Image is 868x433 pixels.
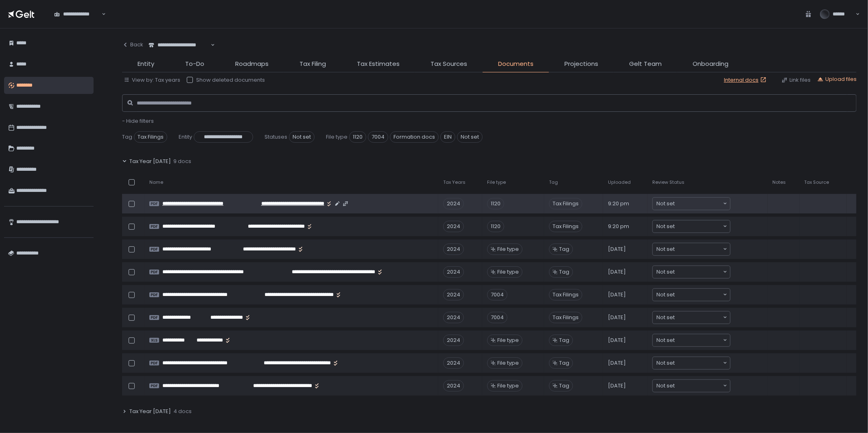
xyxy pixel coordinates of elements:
span: Tag [122,133,132,141]
div: View by: Tax years [124,76,180,84]
span: Formation docs [390,131,439,143]
div: Search for option [653,380,730,392]
span: Tax Year [DATE] [129,158,171,165]
div: 2024 [443,244,464,255]
input: Search for option [101,10,101,18]
span: Entity [138,59,154,69]
span: 7004 [368,131,388,143]
div: Search for option [653,289,730,301]
span: Roadmaps [235,59,269,69]
span: Tag [559,337,569,344]
span: File type [497,382,519,389]
div: 2024 [443,357,464,369]
span: [DATE] [608,268,626,276]
span: Statuses [265,133,287,141]
span: Tax Filings [549,289,582,300]
div: 2024 [443,289,464,300]
span: [DATE] [608,246,626,253]
div: Search for option [653,357,730,369]
span: Not set [656,268,675,276]
span: Projections [564,59,598,69]
span: Tax Filing [300,59,326,69]
span: File type [497,268,519,276]
span: Tag [559,359,569,367]
input: Search for option [675,359,722,367]
a: Internal docs [724,76,768,84]
div: Search for option [653,334,730,346]
input: Search for option [675,382,722,390]
span: 9 docs [173,158,191,165]
div: Search for option [653,220,730,233]
input: Search for option [675,245,722,253]
span: Not set [656,336,675,344]
div: 2024 [443,312,464,323]
input: Search for option [675,291,722,299]
input: Search for option [210,41,210,49]
span: To-Do [185,59,204,69]
span: Review Status [652,179,684,185]
button: Back [122,37,143,53]
span: Tag [559,246,569,253]
span: Uploaded [608,179,631,185]
div: 1120 [487,221,504,232]
span: Not set [656,359,675,367]
span: Not set [656,200,675,208]
span: File type [497,359,519,367]
div: 7004 [487,312,507,323]
span: Gelt Team [629,59,662,69]
span: Name [149,179,163,185]
span: Tax Source [805,179,829,185]
span: Not set [656,245,675,253]
div: 2024 [443,380,464,392]
input: Search for option [675,268,722,276]
div: Search for option [143,37,215,54]
span: Tax Filings [134,131,167,143]
span: Not set [656,313,675,322]
span: [DATE] [608,337,626,344]
input: Search for option [675,222,722,231]
span: - Hide filters [122,117,154,125]
span: Not set [656,222,675,231]
span: Not set [656,291,675,299]
span: Tag [559,382,569,389]
span: Tax Year [DATE] [129,408,171,415]
span: Onboarding [693,59,728,69]
span: Tax Filings [549,312,582,323]
div: 2024 [443,335,464,346]
span: Notes [773,179,786,185]
span: 4 docs [173,408,192,415]
div: Search for option [653,311,730,324]
span: [DATE] [608,291,626,298]
button: Link files [781,76,811,84]
div: 2024 [443,266,464,278]
input: Search for option [675,313,722,322]
div: Search for option [49,5,106,22]
span: Not set [656,382,675,390]
span: Documents [498,59,533,69]
span: Tax Filings [549,221,582,232]
div: Back [122,41,143,48]
span: Tag [549,179,558,185]
span: Not set [289,131,315,143]
div: Search for option [653,243,730,255]
button: Upload files [817,76,857,83]
span: Tax Estimates [357,59,400,69]
span: 1120 [349,131,366,143]
span: File type [326,133,348,141]
span: File type [487,179,506,185]
span: File type [497,337,519,344]
span: EIN [440,131,455,143]
span: File type [497,246,519,253]
div: 1120 [487,198,504,209]
div: 2024 [443,221,464,232]
div: Search for option [653,266,730,278]
span: Tag [559,268,569,276]
div: 2024 [443,198,464,209]
input: Search for option [675,200,722,208]
div: Search for option [653,198,730,210]
span: Tax Filings [549,198,582,209]
span: Tax Years [443,179,466,185]
span: 9:20 pm [608,200,629,207]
